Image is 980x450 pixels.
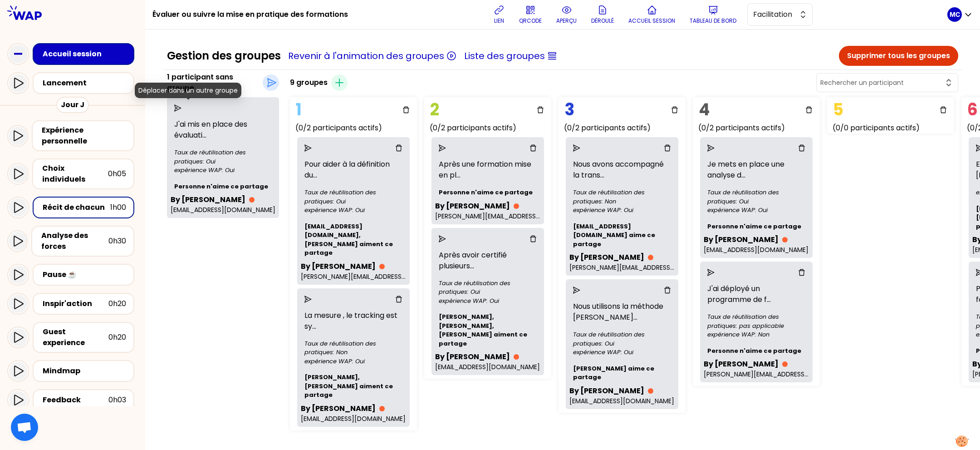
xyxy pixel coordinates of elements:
div: Taux de réutilisation des pratiques: Non [573,188,671,206]
div: Inspir'action [43,298,108,309]
div: Lancement [43,78,130,89]
p: By [PERSON_NAME] [301,403,376,414]
span: delete [940,106,947,114]
input: Rechercher un participant [820,78,943,87]
div: expérience WAP: Oui [304,206,402,215]
p: [EMAIL_ADDRESS][DOMAIN_NAME] aime ce partage [569,218,675,252]
span: send [439,235,446,242]
h3: 9 groupes [290,77,328,88]
div: Taux de réutilisation des pratiques: Oui [174,148,272,166]
button: Facilitation [747,3,813,26]
div: Taux de réutilisation des pratiques: Oui [573,330,671,348]
span: delete [664,144,671,152]
h4: (0/2 participants actifs) [564,123,686,134]
p: Nous utilisons la méthode [PERSON_NAME] ... [569,297,675,326]
p: J'ai déployé un programme de f ... [704,280,809,309]
button: lien [490,1,508,28]
div: Taux de réutilisation des pratiques: Oui [707,188,805,206]
div: Taux de réutilisation des pratiques: Non [304,339,402,357]
div: Mindmap [43,366,126,376]
h4: (0/2 participants actifs) [698,123,820,134]
div: Déplacer dans un autre groupe [135,83,241,98]
p: By [PERSON_NAME] [569,386,644,396]
p: Après avoir certifié plusieurs ... [435,246,540,275]
span: delete [395,296,402,303]
p: Nous avons accompagné la trans ... [569,155,675,184]
h2: Gestion des groupes [167,49,281,63]
p: By [PERSON_NAME] [171,194,245,205]
span: delete [529,235,537,242]
button: Supprimer tous les groupes [839,46,958,66]
p: By [PERSON_NAME] [704,234,779,245]
div: expérience WAP: Oui [439,297,537,306]
span: send [707,269,715,276]
button: Déroulé [588,1,617,28]
h4: (0/2 participants actifs) [295,123,417,134]
p: By [PERSON_NAME] [704,359,779,370]
p: Pour aider à la définition du ... [301,155,406,184]
div: Pause ☕️ [43,269,126,280]
p: Après une formation mise en pl ... [435,155,540,184]
div: expérience WAP: Oui [573,206,671,215]
span: delete [402,106,410,114]
p: By [PERSON_NAME] [301,261,376,272]
p: [EMAIL_ADDRESS][DOMAIN_NAME] [171,205,275,214]
span: delete [798,144,805,152]
p: [EMAIL_ADDRESS][DOMAIN_NAME] [301,414,406,423]
div: Taux de réutilisation des pratiques: Oui [439,279,537,297]
span: send [439,144,446,152]
div: Jour J [56,97,89,113]
button: QRCODE [515,1,545,28]
p: [PERSON_NAME][EMAIL_ADDRESS][DOMAIN_NAME] [301,272,406,281]
div: Taux de réutilisation des pratiques: Oui [304,188,402,206]
p: Accueil session [628,17,675,25]
p: [PERSON_NAME][EMAIL_ADDRESS][DOMAIN_NAME] [435,212,540,221]
div: 0h05 [108,168,126,179]
p: Personne n'aime ce partage [704,343,809,359]
h4: (0/0 participants actifs) [833,123,954,134]
div: 0h20 [108,298,126,309]
h3: 1 participant sans groupe [167,72,259,94]
div: 1h00 [110,202,126,213]
div: expérience WAP: Oui [573,348,671,357]
p: J'ai mis en place des évaluati ... [171,115,275,144]
p: [PERSON_NAME], [PERSON_NAME], [PERSON_NAME] aiment ce partage [435,309,540,351]
p: MC [950,10,960,19]
button: Tableau de bord [686,1,740,28]
span: send [573,144,580,152]
div: Feedback [43,395,108,405]
p: aperçu [556,17,577,25]
span: 2 [428,96,441,124]
p: [EMAIL_ADDRESS][DOMAIN_NAME] [435,362,540,371]
p: Je mets en place une analyse d ... [704,155,809,184]
button: MC [947,7,973,22]
span: send [304,296,312,303]
div: Ouvrir le chat [11,414,38,441]
span: delete [537,106,544,114]
button: aperçu [553,1,580,28]
span: 6 [965,96,980,124]
div: Accueil session [43,49,130,59]
p: By [PERSON_NAME] [435,201,510,212]
span: delete [798,269,805,276]
div: 0h30 [108,236,126,247]
p: Personne n'aime ce partage [704,218,809,235]
div: Analyse des forces [41,230,108,252]
p: La mesure , le tracking est sy ... [301,307,406,336]
span: delete [671,106,678,114]
span: send [174,104,181,112]
div: expérience WAP: Oui [174,166,272,175]
p: [PERSON_NAME][EMAIL_ADDRESS][DOMAIN_NAME] [704,370,809,379]
div: Guest experience [43,326,108,348]
p: [EMAIL_ADDRESS][DOMAIN_NAME] [569,396,675,405]
p: [PERSON_NAME], [PERSON_NAME] aiment ce partage [301,369,406,403]
p: [PERSON_NAME] aime ce partage [569,361,675,386]
div: 0h20 [108,332,126,343]
span: delete [395,144,402,152]
span: delete [529,144,537,152]
p: Déroulé [591,17,614,25]
div: 0h03 [108,395,126,405]
span: 1 [294,96,304,124]
div: Choix individuels [42,163,108,185]
p: lien [494,17,504,25]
